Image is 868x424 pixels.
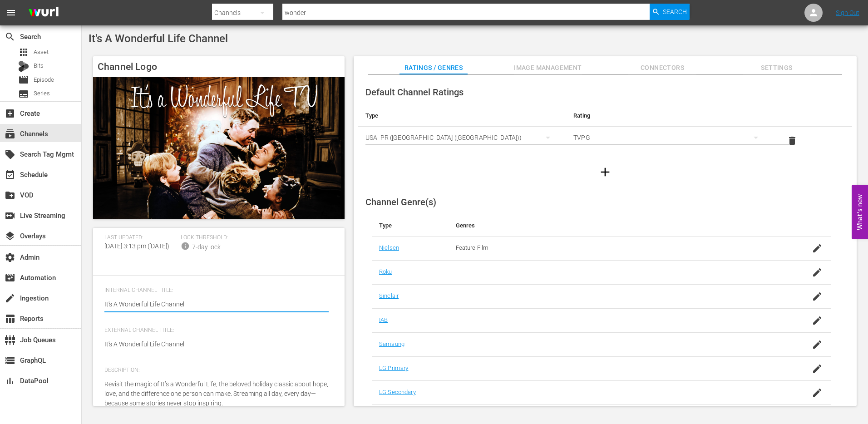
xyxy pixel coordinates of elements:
[379,268,392,275] a: Roku
[379,244,399,251] a: Nielsen
[104,327,329,334] span: External Channel Title:
[93,77,345,219] img: It's A Wonderful Life Channel
[399,62,468,74] span: Ratings / Genres
[5,231,15,242] span: Overlays
[181,234,252,242] span: Lock Threshold:
[22,2,65,24] img: ans4CAIJ8jUAAAAAAAAAAAAAAAAAAAAAAAAgQb4GAAAAAAAAAAAAAAAAAAAAAAAAJMjXAAAAAAAAAAAAAAAAAAAAAAAAgAT5G...
[5,108,15,119] span: Create
[365,197,436,207] span: Channel Genre(s)
[89,32,228,45] span: It's A Wonderful Life Channel
[192,242,221,252] div: 7-day lock
[566,105,774,127] th: Rating
[18,89,29,99] span: Series
[5,293,15,304] span: Ingestion
[5,252,15,263] span: Admin
[93,56,345,77] h4: Channel Logo
[573,125,767,150] div: TVPG
[5,128,15,139] span: Channels
[743,62,811,74] span: Settings
[34,89,50,98] span: Series
[358,105,852,155] table: simple table
[663,4,687,20] span: Search
[5,335,15,345] span: Job Queues
[379,389,416,395] a: LG Secondary
[104,367,329,374] span: Description:
[628,62,696,74] span: Connectors
[34,48,49,57] span: Asset
[104,380,329,408] textarea: Revisit the magic of It’s a Wonderful Life, the beloved holiday classic about hope, love, and the...
[104,300,329,311] textarea: It's A Wonderful Life Channel
[5,31,15,42] span: Search
[18,61,29,72] div: Bits
[5,272,15,283] span: Automation
[5,149,15,160] span: Search Tag Mgmt
[379,292,399,299] a: Sinclair
[358,105,566,127] th: Type
[372,215,449,237] th: Type
[379,365,408,371] a: LG Primary
[5,375,15,386] span: DataPool
[104,242,169,250] span: [DATE] 3:13 pm ([DATE])
[18,74,29,85] span: Episode
[104,340,329,350] textarea: It's A Wonderful Life Channel
[650,4,690,20] button: Search
[449,215,780,237] th: Genres
[781,130,803,152] button: delete
[5,190,15,201] span: VOD
[34,75,54,84] span: Episode
[5,313,15,324] span: Reports
[852,185,868,239] button: Open Feedback Widget
[5,169,15,180] span: Schedule
[379,340,404,347] a: Samsung
[104,234,176,242] span: Last Updated:
[5,210,15,221] span: Live Streaming
[379,316,388,323] a: IAB
[181,242,190,251] span: info
[5,7,16,18] span: menu
[787,135,798,146] span: delete
[514,62,582,74] span: Image Management
[104,287,329,294] span: Internal Channel Title:
[5,355,15,366] span: GraphQL
[365,125,559,150] div: USA_PR ([GEOGRAPHIC_DATA] ([GEOGRAPHIC_DATA]))
[34,61,44,70] span: Bits
[18,47,29,58] span: Asset
[365,87,464,98] span: Default Channel Ratings
[836,9,859,16] a: Sign Out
